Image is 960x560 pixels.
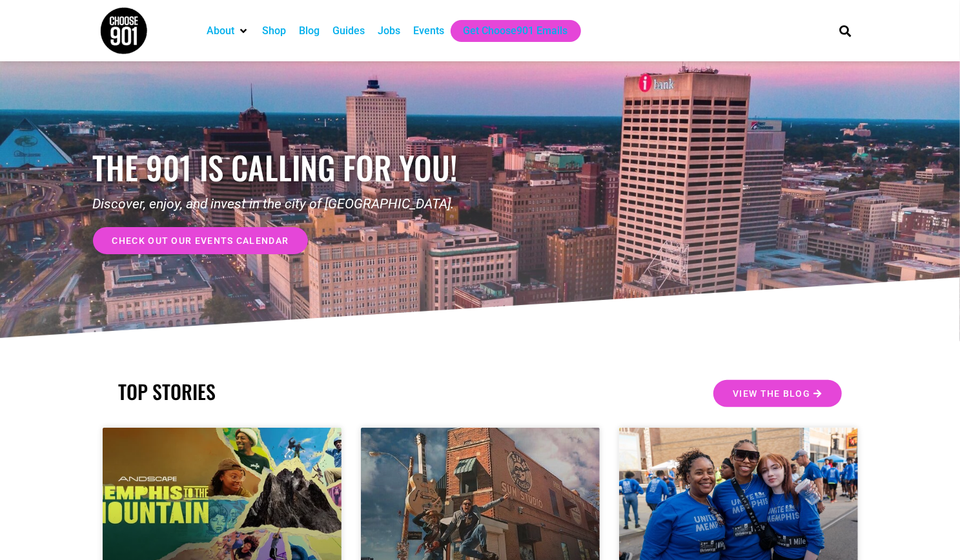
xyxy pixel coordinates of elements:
a: Jobs [378,23,400,39]
div: Search [835,20,856,41]
p: Discover, enjoy, and invest in the city of [GEOGRAPHIC_DATA]. [93,194,480,215]
a: Shop [262,23,286,39]
nav: Main nav [200,20,817,42]
span: check out our events calendar [112,236,289,245]
span: View the Blog [733,389,810,398]
h1: the 901 is calling for you! [93,148,480,186]
a: About [207,23,234,39]
a: check out our events calendar [93,227,309,254]
div: About [200,20,256,42]
a: Events [413,23,444,39]
a: Guides [332,23,365,39]
a: View the Blog [713,380,841,407]
a: Get Choose901 Emails [464,23,568,39]
a: Blog [299,23,320,39]
h2: TOP STORIES [119,380,474,403]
